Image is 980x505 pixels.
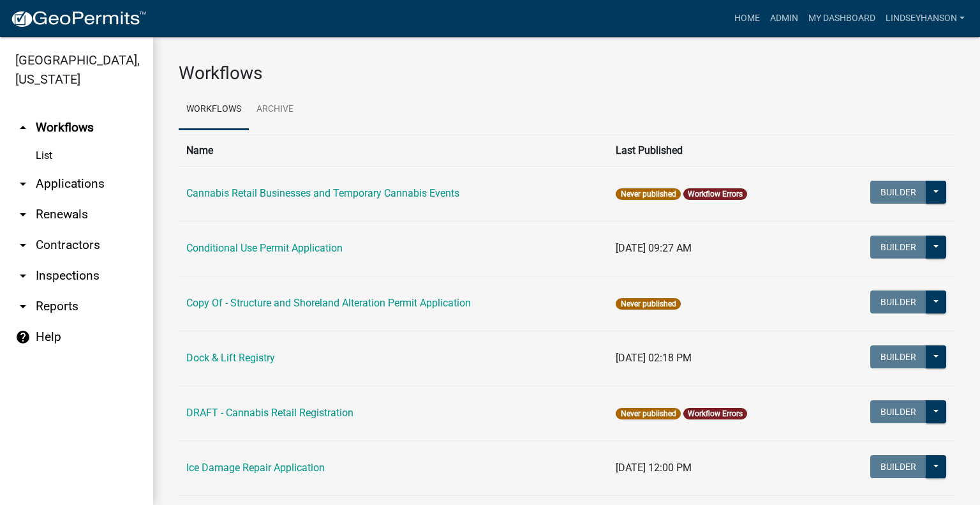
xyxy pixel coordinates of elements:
a: Copy Of - Structure and Shoreland Alteration Permit Application [186,297,471,309]
a: Home [729,6,765,31]
i: arrow_drop_down [15,299,31,314]
a: Conditional Use Permit Application [186,242,343,254]
a: Workflows [179,89,249,130]
a: Workflow Errors [688,190,743,199]
button: Builder [870,345,926,368]
i: arrow_drop_down [15,268,31,283]
i: arrow_drop_down [15,207,31,222]
button: Builder [870,290,926,313]
a: Archive [249,89,301,130]
span: [DATE] 12:00 PM [616,462,692,474]
span: [DATE] 09:27 AM [616,242,692,254]
button: Builder [870,455,926,478]
span: Never published [616,408,680,419]
th: Last Published [608,135,826,166]
a: DRAFT - Cannabis Retail Registration [186,407,353,419]
i: help [15,329,31,345]
button: Builder [870,181,926,204]
a: My Dashboard [803,6,880,31]
a: Lindseyhanson [880,6,970,31]
th: Name [179,135,608,166]
h3: Workflows [179,63,954,84]
i: arrow_drop_up [15,120,31,135]
a: Workflow Errors [688,409,743,418]
button: Builder [870,400,926,423]
a: Dock & Lift Registry [186,352,275,364]
button: Builder [870,236,926,259]
span: [DATE] 02:18 PM [616,352,692,364]
i: arrow_drop_down [15,176,31,192]
a: Cannabis Retail Businesses and Temporary Cannabis Events [186,187,459,199]
a: Admin [765,6,803,31]
a: Ice Damage Repair Application [186,462,325,474]
span: Never published [616,188,680,200]
span: Never published [616,298,680,310]
i: arrow_drop_down [15,237,31,253]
